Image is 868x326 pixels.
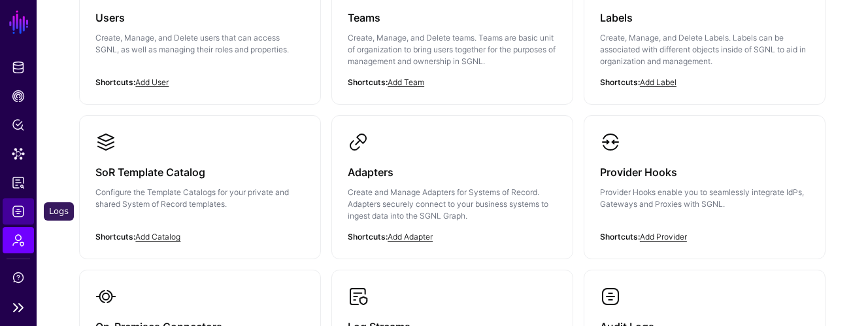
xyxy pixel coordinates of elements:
h3: Teams [348,9,557,27]
strong: Shortcuts: [348,77,388,87]
h3: Adapters [348,163,557,181]
strong: Shortcuts: [600,232,640,242]
strong: Shortcuts: [95,232,135,242]
span: Policy Lens [12,118,25,132]
span: Reports [12,176,25,189]
a: Add Provider [640,232,687,242]
p: Create and Manage Adapters for Systems of Record. Adapters securely connect to your business syst... [348,187,557,222]
a: Provider HooksProvider Hooks enable you to seamlessly integrate IdPs, Gateways and Proxies with S... [584,116,825,247]
a: SoR Template CatalogConfigure the Template Catalogs for your private and shared System of Record ... [80,116,320,247]
p: Create, Manage, and Delete teams. Teams are basic unit of organization to bring users together fo... [348,32,557,67]
a: Add Label [640,77,676,87]
span: Admin [12,234,25,247]
span: CAEP Hub [12,90,25,103]
a: Reports [3,170,34,196]
a: Add User [135,77,169,87]
a: Policy Lens [3,112,34,138]
a: AdaptersCreate and Manage Adapters for Systems of Record. Adapters securely connect to your busin... [332,116,573,259]
h3: Provider Hooks [600,163,809,181]
strong: Shortcuts: [348,232,388,242]
a: Add Team [388,77,424,87]
a: CAEP Hub [3,83,34,109]
span: Data Lens [12,147,25,160]
div: Logs [44,202,74,221]
span: Identity Data Fabric [12,61,25,74]
a: SGNL [8,8,30,37]
p: Configure the Template Catalogs for your private and shared System of Record templates. [95,187,305,210]
p: Create, Manage, and Delete Labels. Labels can be associated with different objects inside of SGNL... [600,32,809,67]
h3: Labels [600,9,809,27]
a: Logs [3,198,34,225]
a: Add Adapter [388,232,433,242]
a: Admin [3,227,34,253]
h3: Users [95,9,305,27]
strong: Shortcuts: [600,77,640,87]
a: Identity Data Fabric [3,54,34,81]
h3: SoR Template Catalog [95,163,305,181]
p: Create, Manage, and Delete users that can access SGNL, as well as managing their roles and proper... [95,32,305,56]
a: Add Catalog [135,232,180,242]
p: Provider Hooks enable you to seamlessly integrate IdPs, Gateways and Proxies with SGNL. [600,187,809,210]
span: Support [12,271,25,284]
a: Data Lens [3,141,34,167]
strong: Shortcuts: [95,77,135,87]
span: Logs [12,205,25,218]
